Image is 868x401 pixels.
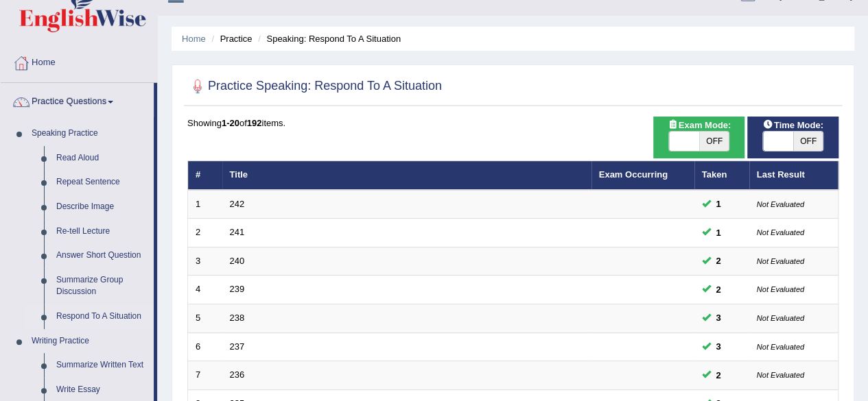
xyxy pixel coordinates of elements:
span: OFF [793,132,823,151]
a: 238 [230,313,245,323]
span: You can still take this question [711,311,727,325]
li: Speaking: Respond To A Situation [255,32,401,45]
span: Exam Mode: [662,118,736,132]
td: 7 [188,361,222,390]
span: OFF [699,132,729,151]
small: Not Evaluated [757,228,804,236]
td: 3 [188,247,222,276]
a: Home [182,34,206,44]
span: You can still take this question [711,254,727,268]
a: Read Aloud [50,146,154,171]
span: You can still take this question [711,339,727,354]
h2: Practice Speaking: Respond To A Situation [187,76,442,97]
b: 192 [247,118,262,128]
div: Show exams occurring in exams [653,117,744,158]
a: Practice Questions [1,83,154,117]
td: 5 [188,304,222,333]
td: 1 [188,190,222,219]
a: 242 [230,199,245,209]
li: Practice [208,32,252,45]
a: 239 [230,284,245,294]
td: 4 [188,276,222,304]
td: 2 [188,219,222,247]
a: Writing Practice [25,329,154,354]
small: Not Evaluated [757,285,804,293]
a: Summarize Written Text [50,353,154,378]
a: Re-tell Lecture [50,219,154,244]
th: Taken [694,161,749,190]
span: You can still take this question [711,282,727,297]
b: 1-20 [222,118,239,128]
div: Showing of items. [187,117,838,130]
a: Speaking Practice [25,121,154,146]
small: Not Evaluated [757,200,804,208]
span: You can still take this question [711,368,727,382]
a: Summarize Group Discussion [50,268,154,304]
a: Respond To A Situation [50,304,154,329]
span: You can still take this question [711,226,727,240]
span: Time Mode: [758,118,829,132]
small: Not Evaluated [757,343,804,351]
a: Exam Occurring [599,169,668,180]
th: # [188,161,222,190]
a: 241 [230,227,245,237]
th: Title [222,161,591,190]
a: Answer Short Question [50,243,154,268]
a: 236 [230,369,245,380]
td: 6 [188,332,222,361]
a: Describe Image [50,195,154,219]
a: Repeat Sentence [50,170,154,195]
th: Last Result [749,161,838,190]
a: Home [1,44,157,78]
small: Not Evaluated [757,314,804,322]
a: 240 [230,256,245,266]
small: Not Evaluated [757,257,804,265]
small: Not Evaluated [757,371,804,379]
span: You can still take this question [711,197,727,211]
a: 237 [230,341,245,352]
